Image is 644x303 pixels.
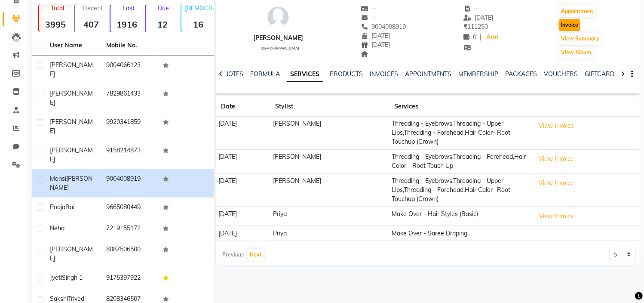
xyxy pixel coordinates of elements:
[458,70,498,78] a: MEMBERSHIP
[114,4,144,12] p: Lost
[101,268,157,289] td: 9175397922
[50,175,95,192] span: [PERSON_NAME]
[253,34,303,43] div: [PERSON_NAME]
[101,36,157,56] th: Mobile No.
[270,173,389,207] td: [PERSON_NAME]
[50,295,68,303] span: Sakshi
[405,70,451,78] a: APPOINTMENTS
[101,240,157,268] td: 8087506500
[559,46,593,59] button: View Album
[270,226,389,241] td: Priya
[101,84,157,112] td: 7829861433
[535,152,578,166] button: View Invoice
[361,5,377,12] span: --
[585,70,618,78] a: GIFTCARDS
[389,97,532,117] th: Services
[265,4,291,30] img: avatar
[330,70,363,78] a: PRODUCTS
[147,4,179,12] p: Due
[45,36,101,56] th: User Name
[361,14,377,22] span: --
[50,224,64,232] span: Neha
[110,19,144,30] strong: 1916
[101,219,157,240] td: 7219155172
[389,149,532,173] td: Threading - Eyebrows,Threading - Forehead,Hair Color - Root Touch Up
[464,14,494,22] span: [DATE]
[505,70,537,78] a: PACKAGES
[216,207,270,226] td: [DATE]
[50,203,65,211] span: Pooja
[146,19,179,30] strong: 12
[43,4,72,12] p: Total
[62,274,83,281] span: Singh 1
[361,50,377,58] span: --
[250,70,280,78] a: FORMULA
[101,169,157,198] td: 9004008919
[50,175,66,182] span: Mansi
[389,117,532,150] td: Threading - Eyebrows,Threading - Upper Lips,Threading - Forehead,Hair Color- Root Touchup (Crown)
[370,70,398,78] a: INVOICES
[270,117,389,150] td: [PERSON_NAME]
[485,31,500,43] a: Add
[216,97,270,117] th: Date
[270,97,389,117] th: Stylist
[464,5,480,12] span: --
[389,173,532,207] td: Threading - Eyebrows,Threading - Upper Lips,Threading - Forehead,Hair Color- Root Touchup (Crown)
[270,149,389,173] td: [PERSON_NAME]
[50,118,93,135] span: [PERSON_NAME]
[535,176,578,190] button: View Invoice
[389,207,532,226] td: Make Over - Hair Styles (Basic)
[101,112,157,141] td: 9920341859
[535,210,578,223] button: View Invoice
[224,70,243,78] a: NOTES
[50,146,93,163] span: [PERSON_NAME]
[75,19,108,30] strong: 407
[216,173,270,207] td: [DATE]
[50,245,93,262] span: [PERSON_NAME]
[248,249,264,261] button: Next
[101,56,157,84] td: 9004066123
[559,19,580,31] button: Invoice
[185,4,215,12] p: [DEMOGRAPHIC_DATA]
[216,117,270,150] td: [DATE]
[216,226,270,241] td: [DATE]
[216,149,270,173] td: [DATE]
[361,23,406,31] span: 9004008919
[361,41,390,49] span: [DATE]
[559,5,595,17] button: Appointment
[535,119,578,133] button: View Invoice
[559,33,601,45] button: View Summary
[50,90,93,106] span: [PERSON_NAME]
[361,32,390,40] span: [DATE]
[464,23,468,31] span: ₹
[261,46,300,50] span: [DEMOGRAPHIC_DATA]
[287,67,323,82] a: SERVICES
[544,70,578,78] a: VOUCHERS
[480,33,482,42] span: |
[101,198,157,219] td: 9665080449
[464,33,477,41] span: 0
[68,295,86,303] span: Trivedi
[50,274,62,281] span: Jyoti
[101,141,157,169] td: 9158214873
[464,23,488,31] span: 111250
[39,19,72,30] strong: 3995
[181,19,215,30] strong: 16
[270,207,389,226] td: Priya
[65,203,74,211] span: Rai
[50,61,93,78] span: [PERSON_NAME]
[389,226,532,241] td: Make Over - Saree Draping
[78,4,108,12] p: Recent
